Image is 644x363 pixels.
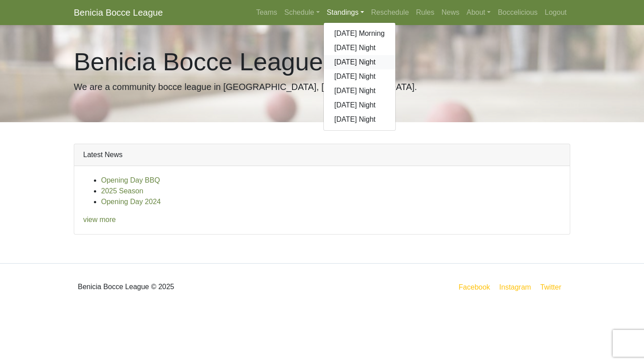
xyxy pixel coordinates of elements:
[324,26,396,41] a: [DATE] Morning
[83,216,116,223] a: view more
[324,84,396,98] a: [DATE] Night
[74,47,570,77] h1: Benicia Bocce League
[463,4,494,21] a: About
[457,282,492,293] a: Facebook
[74,144,570,166] div: Latest News
[541,4,570,21] a: Logout
[538,282,568,293] a: Twitter
[324,112,396,127] a: [DATE] Night
[323,22,396,131] div: Standings
[438,4,463,21] a: News
[324,41,396,55] a: [DATE] Night
[101,187,143,195] a: 2025 Season
[74,4,163,21] a: Benicia Bocce League
[497,282,533,293] a: Instagram
[494,4,541,21] a: Boccelicious
[324,69,396,84] a: [DATE] Night
[324,98,396,112] a: [DATE] Night
[74,80,570,94] p: We are a community bocce league in [GEOGRAPHIC_DATA], [GEOGRAPHIC_DATA].
[412,4,438,21] a: Rules
[281,4,323,21] a: Schedule
[101,176,160,184] a: Opening Day BBQ
[253,4,281,21] a: Teams
[368,4,413,21] a: Reschedule
[101,198,161,205] a: Opening Day 2024
[323,4,368,21] a: Standings
[67,271,322,303] div: Benicia Bocce League © 2025
[324,55,396,69] a: [DATE] Night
